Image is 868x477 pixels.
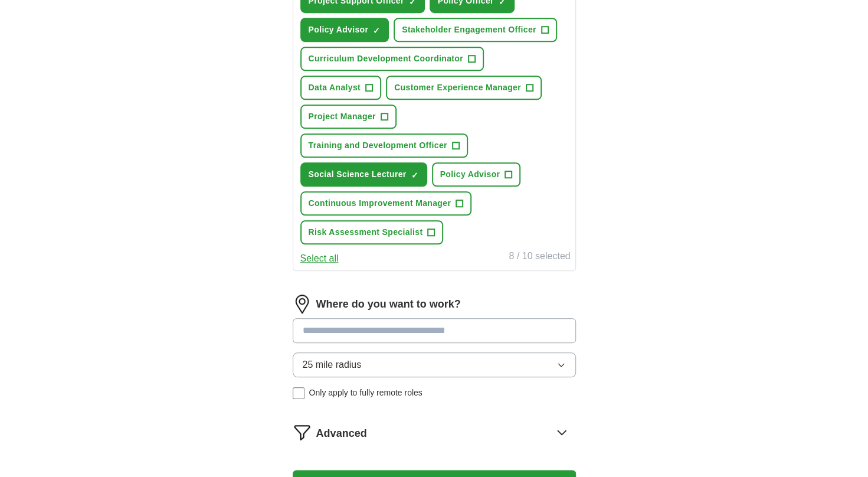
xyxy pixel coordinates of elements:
button: Project Manager [300,104,397,129]
span: Customer Experience Manager [394,81,521,94]
button: Policy Advisor✓ [300,18,389,42]
span: Curriculum Development Coordinator [309,53,463,65]
button: Training and Development Officer [300,133,468,158]
img: filter [293,423,312,442]
button: Stakeholder Engagement Officer [394,18,557,42]
button: Policy Advisor [432,162,521,187]
button: Social Science Lecturer✓ [300,162,427,187]
span: Project Manager [309,110,376,123]
button: Customer Experience Manager [386,76,542,100]
img: location.png [293,295,312,313]
input: Only apply to fully remote roles [293,387,304,399]
span: Social Science Lecturer [309,168,407,181]
button: Risk Assessment Specialist [300,220,444,244]
button: 25 mile radius [293,352,576,377]
label: Where do you want to work? [316,296,461,312]
span: Training and Development Officer [309,139,447,152]
button: Select all [300,251,339,266]
span: ✓ [411,171,418,180]
div: 8 / 10 selected [509,249,570,266]
span: Policy Advisor [440,168,500,181]
span: Data Analyst [309,81,361,94]
button: Continuous Improvement Manager [300,191,472,215]
button: Curriculum Development Coordinator [300,47,484,71]
span: Continuous Improvement Manager [309,197,451,210]
span: Advanced [316,426,367,442]
span: Only apply to fully remote roles [309,387,422,399]
span: ✓ [373,26,380,35]
span: 25 mile radius [303,358,362,372]
span: Policy Advisor [309,24,369,36]
span: Stakeholder Engagement Officer [402,24,536,36]
button: Data Analyst [300,76,382,100]
span: Risk Assessment Specialist [309,226,423,238]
